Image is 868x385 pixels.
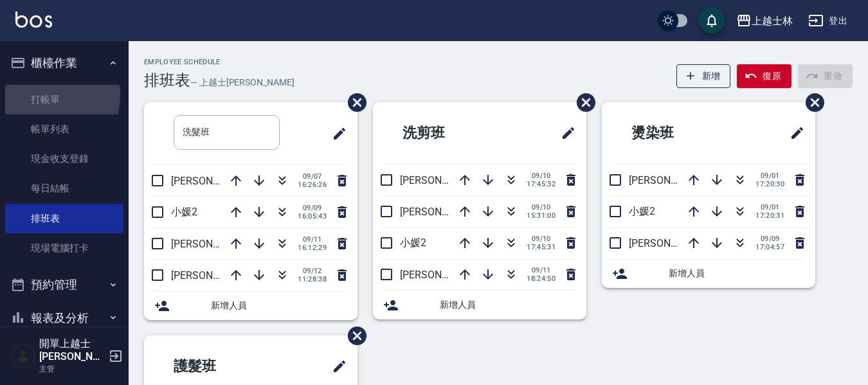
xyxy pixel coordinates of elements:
span: 09/10 [527,203,556,211]
span: 09/09 [298,204,327,212]
span: 09/07 [298,172,327,181]
h6: — 上越士[PERSON_NAME] [190,76,294,89]
span: 新增人員 [669,267,805,280]
button: 新增 [676,64,731,88]
span: 15:31:00 [527,211,556,220]
button: 登出 [803,9,853,33]
span: 16:05:43 [298,212,327,220]
span: [PERSON_NAME]12 [171,269,260,282]
span: 小媛2 [629,205,655,217]
span: 16:26:26 [298,181,327,189]
a: 排班表 [5,204,123,233]
h2: 燙染班 [612,110,737,156]
button: save [699,8,725,33]
input: 排版標題 [174,115,280,150]
button: 櫃檯作業 [5,46,123,80]
h2: Employee Schedule [144,58,294,66]
div: 新增人員 [144,291,357,320]
div: 新增人員 [602,259,815,288]
span: [PERSON_NAME]12 [629,237,718,249]
span: 刪除班表 [338,317,368,355]
div: 新增人員 [373,291,586,319]
span: [PERSON_NAME]8 [171,175,254,187]
span: 09/10 [527,172,556,180]
span: 刪除班表 [338,84,368,121]
span: 09/12 [298,267,327,275]
h2: 洗剪班 [383,110,509,156]
button: 上越士林 [731,8,798,34]
span: 09/01 [755,172,784,180]
span: 17:04:57 [755,243,784,251]
div: 上越士林 [752,13,793,29]
button: 預約管理 [5,268,123,301]
span: 17:45:32 [527,180,556,188]
span: 16:12:29 [298,244,327,252]
span: 修改班表的標題 [782,118,805,148]
a: 現場電腦打卡 [5,233,123,263]
span: 新增人員 [211,299,347,312]
a: 現金收支登錄 [5,144,123,174]
span: 09/10 [527,235,556,243]
span: 17:20:30 [755,180,784,188]
span: 09/11 [527,266,556,274]
span: 09/01 [755,203,784,211]
span: [PERSON_NAME]12 [171,238,260,250]
span: 09/11 [298,235,327,244]
span: [PERSON_NAME]8 [400,206,483,218]
button: 復原 [737,64,791,88]
span: 09/09 [755,235,784,243]
span: 修改班表的標題 [324,118,347,149]
span: 刪除班表 [567,84,597,121]
span: 11:28:38 [298,275,327,283]
span: 小媛2 [171,206,197,218]
a: 打帳單 [5,85,123,114]
span: 修改班表的標題 [324,351,347,382]
span: 17:20:31 [755,211,784,220]
h3: 排班表 [144,71,190,89]
a: 帳單列表 [5,114,123,144]
span: 修改班表的標題 [553,118,576,148]
span: [PERSON_NAME]12 [400,269,489,281]
img: Person [10,343,36,369]
span: [PERSON_NAME]8 [629,174,712,186]
p: 主管 [39,363,105,375]
h5: 開單上越士[PERSON_NAME] [39,337,105,363]
span: 刪除班表 [796,84,826,121]
span: 17:45:31 [527,243,556,251]
span: 新增人員 [440,298,576,312]
span: 小媛2 [400,237,426,249]
span: [PERSON_NAME]12 [400,174,489,186]
img: Logo [15,12,52,28]
a: 每日結帳 [5,174,123,203]
button: 報表及分析 [5,301,123,335]
span: 18:24:50 [527,274,556,283]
